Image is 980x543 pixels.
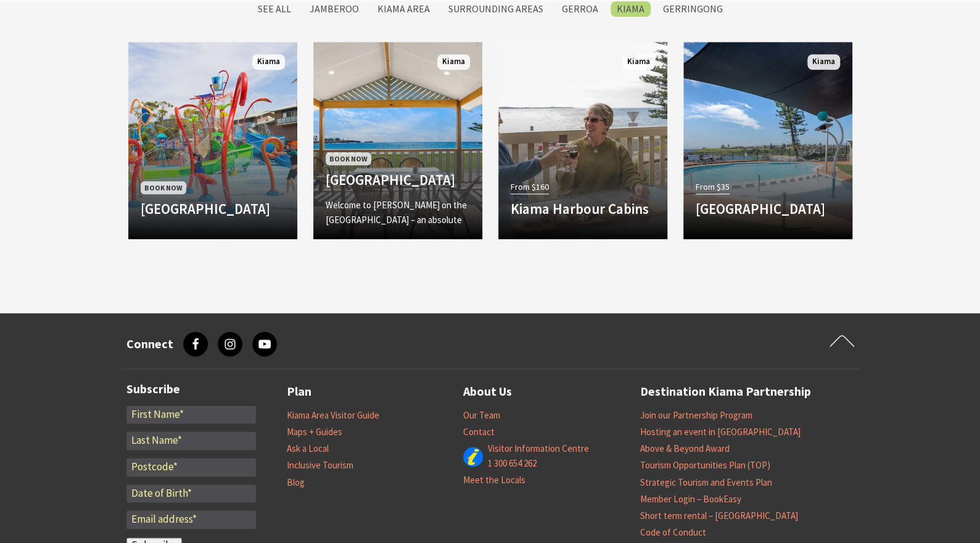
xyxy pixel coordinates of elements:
a: Short term rental – [GEOGRAPHIC_DATA] Code of Conduct [640,510,798,539]
label: Kiama Area [371,1,436,17]
span: Kiama [437,54,470,70]
a: Member Login – BookEasy [640,493,741,505]
a: Destination Kiama Partnership [640,382,811,402]
p: Welcome to [PERSON_NAME] on the [GEOGRAPHIC_DATA] – an absolute beachfront location. Breakfast… [326,198,470,242]
a: About Us [463,382,512,402]
a: Our Team [463,409,500,422]
a: Maps + Guides [287,426,342,438]
label: SEE All [252,1,297,17]
a: Book Now [GEOGRAPHIC_DATA] Kiama [128,42,297,239]
label: Kiama [611,1,651,17]
a: Strategic Tourism and Events Plan [640,476,772,489]
a: Kiama Area Visitor Guide [287,409,379,422]
label: Surrounding Areas [442,1,550,17]
span: From $160 [511,180,549,194]
label: Jamberoo [303,1,365,17]
span: Kiama [622,54,655,70]
a: Inclusive Tourism [287,459,353,472]
label: Gerringong [657,1,729,17]
h4: [GEOGRAPHIC_DATA] [141,200,285,218]
input: Postcode* [126,458,256,476]
a: Book Now [GEOGRAPHIC_DATA] Welcome to [PERSON_NAME] on the [GEOGRAPHIC_DATA] – an absolute beachf... [313,42,482,239]
a: Meet the Locals [463,474,525,486]
span: Kiama [807,54,840,70]
h4: [GEOGRAPHIC_DATA] [696,200,840,218]
h3: Subscribe [126,382,256,396]
span: Book Now [326,152,371,165]
a: 1 300 654 262 [488,457,537,470]
a: Above & Beyond Award [640,443,730,455]
a: Join our Partnership Program [640,409,752,422]
a: From $160 Kiama Harbour Cabins Kiama [498,42,667,239]
a: Contact [463,426,495,438]
a: Ask a Local [287,443,329,455]
input: Email address* [126,510,256,529]
a: Tourism Opportunities Plan (TOP) [640,459,770,472]
input: First Name* [126,406,256,424]
input: Date of Birth* [126,484,256,503]
span: Kiama [252,54,285,70]
label: Gerroa [556,1,604,17]
a: From $35 [GEOGRAPHIC_DATA] Kiama [683,42,852,239]
a: Blog [287,476,305,489]
h3: Connect [126,337,173,351]
span: Book Now [141,181,186,194]
a: Plan [287,382,311,402]
span: From $35 [696,180,730,194]
h4: Kiama Harbour Cabins [511,200,655,218]
input: Last Name* [126,431,256,450]
a: Visitor Information Centre [488,443,589,455]
h4: [GEOGRAPHIC_DATA] [326,171,470,189]
a: Hosting an event in [GEOGRAPHIC_DATA] [640,426,801,438]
